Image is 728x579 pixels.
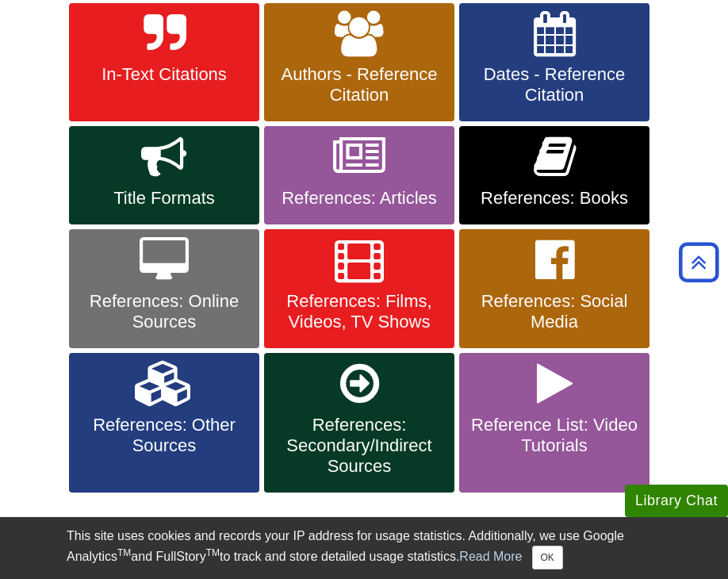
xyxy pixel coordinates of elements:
[69,126,259,224] a: Title Formats
[471,64,638,105] span: Dates - Reference Citation
[471,415,638,456] span: Reference List: Video Tutorials
[67,527,661,569] div: This site uses cookies and records your IP address for usage statistics. Additionally, we use Goo...
[117,547,131,558] sup: TM
[81,291,247,332] span: References: Online Sources
[673,251,724,273] a: Back to Top
[264,126,454,224] a: References: Articles
[81,64,247,85] span: In-Text Citations
[459,3,649,122] a: Dates - Reference Citation
[276,64,443,105] span: Authors - Reference Citation
[459,353,649,493] a: Reference List: Video Tutorials
[459,550,522,563] a: Read More
[264,353,454,493] a: References: Secondary/Indirect Sources
[69,3,259,122] a: In-Text Citations
[264,3,454,122] a: Authors - Reference Citation
[276,188,443,209] span: References: Articles
[264,229,454,348] a: References: Films, Videos, TV Shows
[471,188,638,209] span: References: Books
[276,291,443,332] span: References: Films, Videos, TV Shows
[276,415,443,477] span: References: Secondary/Indirect Sources
[81,188,247,209] span: Title Formats
[69,229,259,348] a: References: Online Sources
[69,353,259,493] a: References: Other Sources
[459,229,649,348] a: References: Social Media
[459,126,649,224] a: References: Books
[532,546,563,569] button: Close
[625,485,728,517] button: Library Chat
[81,415,247,456] span: References: Other Sources
[471,291,638,332] span: References: Social Media
[206,547,220,558] sup: TM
